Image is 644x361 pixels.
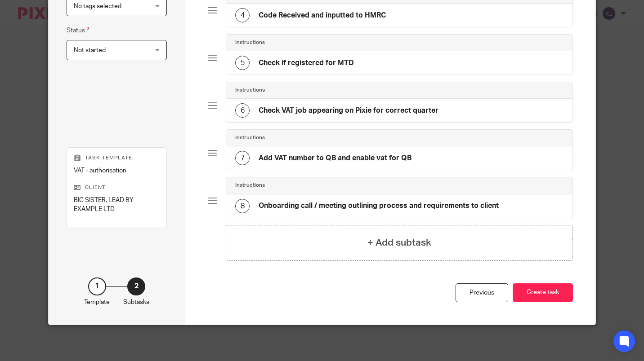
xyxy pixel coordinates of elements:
[74,166,160,175] p: VAT - authorisation
[235,182,265,189] h4: Instructions
[259,11,386,20] h4: Code Received and inputted to HMRC
[123,298,149,307] p: Subtasks
[513,283,573,303] button: Create task
[259,106,438,115] h4: Check VAT job appearing on Pixie for correct quarter
[74,3,121,9] span: No tags selected
[74,196,160,214] p: BIG SISTER, LEAD BY EXAMPLE LTD
[235,199,250,213] div: 8
[235,134,265,141] h4: Instructions
[235,103,250,118] div: 6
[456,283,508,303] div: Previous
[235,56,250,70] div: 5
[367,236,431,250] h4: + Add subtask
[127,277,145,295] div: 2
[88,277,106,295] div: 1
[235,39,265,46] h4: Instructions
[235,8,250,22] div: 4
[74,184,160,191] p: Client
[259,154,411,163] h4: Add VAT number to QB and enable vat for QB
[84,298,110,307] p: Template
[259,201,499,211] h4: Onboarding call / meeting outlining process and requirements to client
[235,151,250,165] div: 7
[74,47,106,53] span: Not started
[74,154,160,162] p: Task template
[67,25,89,35] label: Status
[235,87,265,94] h4: Instructions
[259,58,354,68] h4: Check if registered for MTD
